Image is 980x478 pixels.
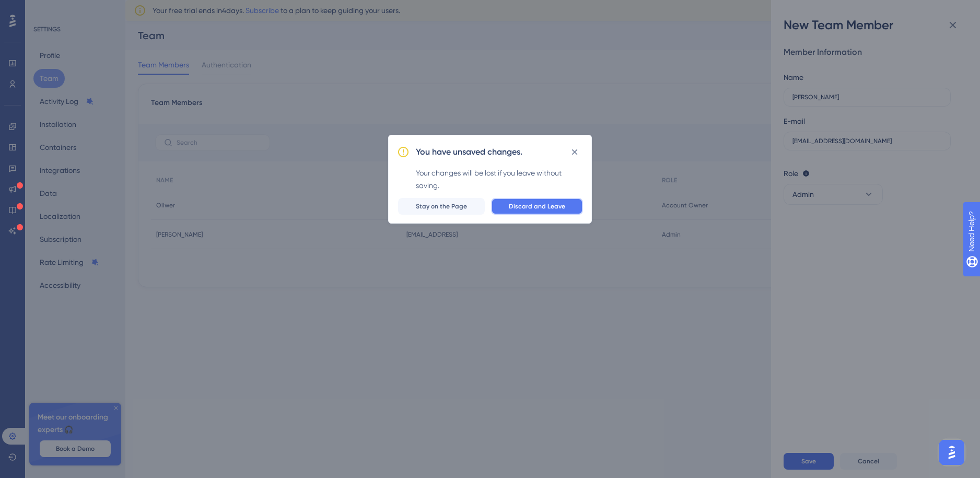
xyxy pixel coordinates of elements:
[936,437,967,468] iframe: UserGuiding AI Assistant Launcher
[416,202,467,211] span: Stay on the Page
[416,167,583,192] div: Your changes will be lost if you leave without saving.
[416,146,522,158] h2: You have unsaved changes.
[509,202,565,211] span: Discard and Leave
[25,3,65,15] span: Need Help?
